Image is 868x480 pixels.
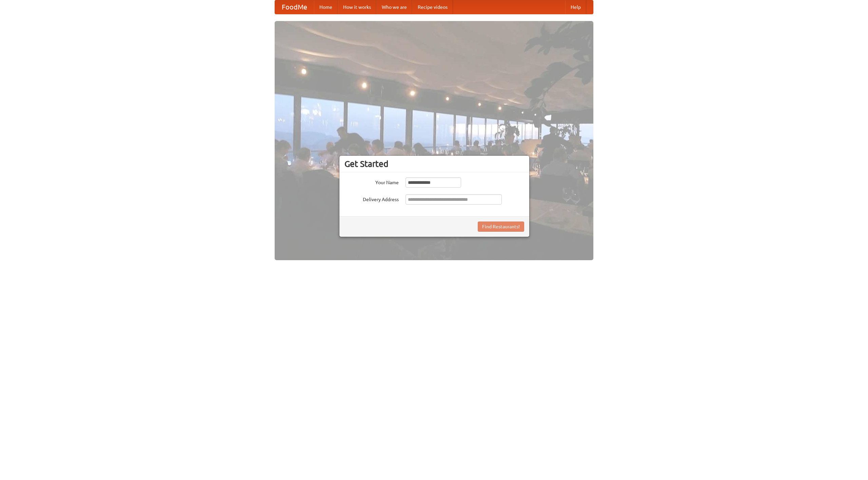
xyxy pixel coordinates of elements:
label: Delivery Address [344,194,399,203]
a: FoodMe [275,0,314,14]
a: Help [565,0,586,14]
button: Find Restaurants! [478,222,524,232]
a: How it works [338,0,376,14]
label: Your Name [344,177,399,186]
a: Home [314,0,338,14]
h3: Get Started [344,159,524,169]
a: Recipe videos [412,0,453,14]
a: Who we are [376,0,412,14]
